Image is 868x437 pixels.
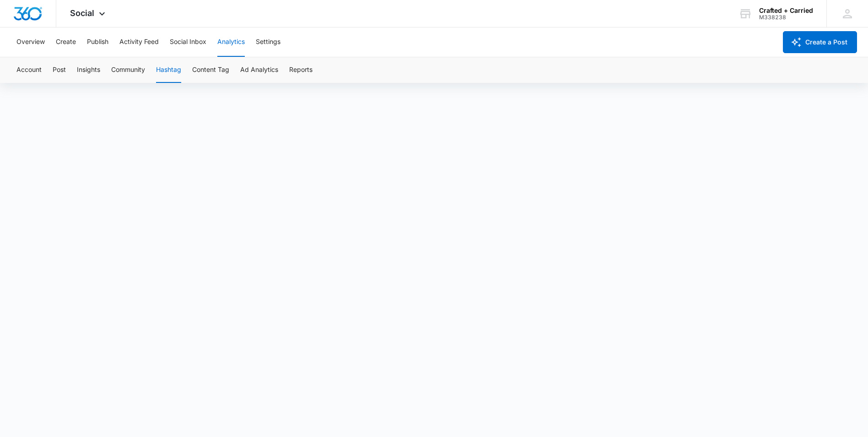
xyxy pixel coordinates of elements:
button: Account [16,57,42,83]
button: Insights [77,57,100,83]
button: Settings [256,27,280,57]
button: Ad Analytics [240,57,278,83]
button: Social Inbox [170,27,206,57]
div: account name [759,7,813,14]
button: Activity Feed [119,27,159,57]
button: Community [111,57,145,83]
button: Create [56,27,76,57]
button: Post [53,57,66,83]
div: account id [759,14,813,21]
span: Social [70,8,94,18]
button: Create a Post [783,31,857,53]
button: Content Tag [192,57,229,83]
button: Publish [87,27,108,57]
button: Overview [16,27,45,57]
button: Analytics [217,27,245,57]
button: Hashtag [156,57,181,83]
button: Reports [289,57,313,83]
